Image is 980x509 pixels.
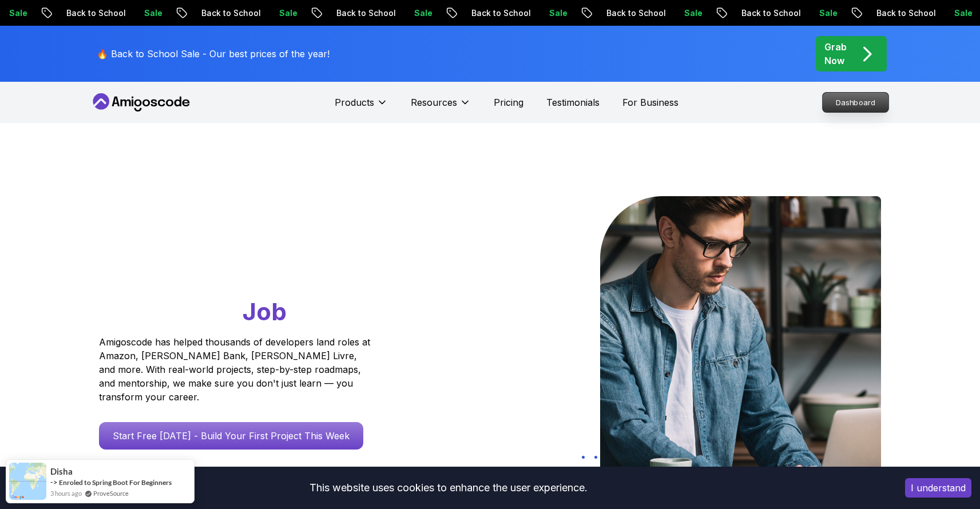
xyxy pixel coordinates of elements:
button: Accept cookies [905,478,971,498]
h1: Go From Learning to Hired: Master Java, Spring Boot & Cloud Skills That Get You the [99,196,414,328]
p: Back to School [592,7,669,19]
p: Back to School [51,7,129,19]
button: Products [335,96,388,118]
p: Back to School [727,7,804,19]
p: Sale [264,7,301,19]
a: Testimonials [546,96,600,109]
button: Resources [411,96,471,118]
span: -> [50,478,58,487]
span: Disha [50,467,73,476]
p: 🔥 Back to School Sale - Our best prices of the year! [97,47,330,61]
a: Enroled to Spring Boot For Beginners [59,478,172,487]
p: Sale [399,7,436,19]
a: Start Free [DATE] - Build Your First Project This Week [99,422,363,450]
img: provesource social proof notification image [9,463,46,500]
p: Back to School [187,7,264,19]
a: ProveSource [93,488,129,498]
a: Pricing [494,96,523,109]
img: hero [600,196,881,491]
p: Sale [804,7,841,19]
div: This website uses cookies to enhance the user experience. [9,475,888,500]
p: Sale [129,7,166,19]
span: Job [243,297,287,326]
p: Grab Now [824,40,847,67]
a: Dashboard [822,92,889,113]
p: Back to School [862,7,939,19]
p: Sale [669,7,706,19]
p: Dashboard [823,93,888,112]
p: Amigoscode has helped thousands of developers land roles at Amazon, [PERSON_NAME] Bank, [PERSON_N... [99,335,374,404]
p: Sale [939,7,976,19]
a: For Business [622,96,679,109]
span: 3 hours ago [50,488,82,498]
p: Back to School [322,7,399,19]
p: Back to School [457,7,534,19]
p: Sale [534,7,571,19]
p: Resources [411,96,457,109]
p: Products [335,96,374,109]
